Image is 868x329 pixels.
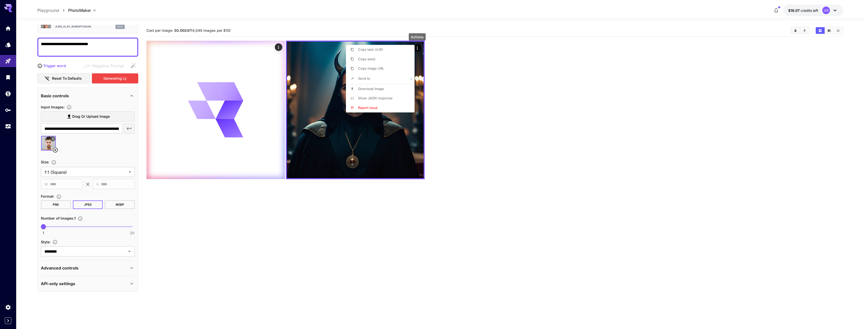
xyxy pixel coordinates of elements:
span: Show JSON response [358,96,393,100]
span: Send to [358,76,370,80]
div: Actions [409,33,426,41]
span: Copy image URL [358,66,384,70]
span: Report issue [358,106,378,110]
span: Copy seed [358,57,375,61]
span: Download Image [358,87,384,91]
span: Copy task UUID [358,47,383,51]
